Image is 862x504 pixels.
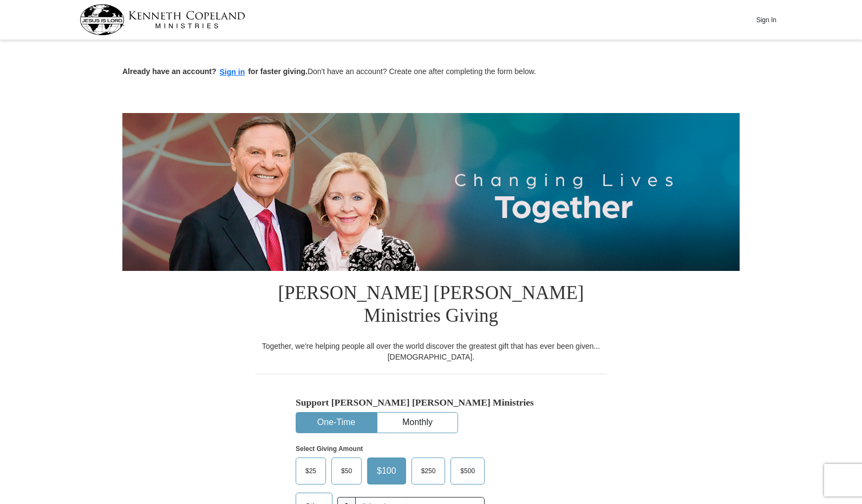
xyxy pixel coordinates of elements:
span: $25 [300,463,322,479]
button: Sign In [750,11,782,28]
h1: [PERSON_NAME] [PERSON_NAME] Ministries Giving [255,271,607,341]
span: $500 [455,463,480,479]
button: One-Time [296,413,376,433]
img: kcm-header-logo.svg [80,4,245,35]
div: Together, we're helping people all over the world discover the greatest gift that has ever been g... [255,341,607,362]
span: $50 [336,463,357,479]
span: $250 [416,463,441,479]
button: Sign in [217,66,249,78]
strong: Select Giving Amount [296,445,363,453]
span: $100 [371,463,402,479]
strong: Already have an account? for faster giving. [122,67,308,76]
h5: Support [PERSON_NAME] [PERSON_NAME] Ministries [296,397,566,408]
button: Monthly [377,413,458,433]
p: Don't have an account? Create one after completing the form below. [122,66,740,78]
